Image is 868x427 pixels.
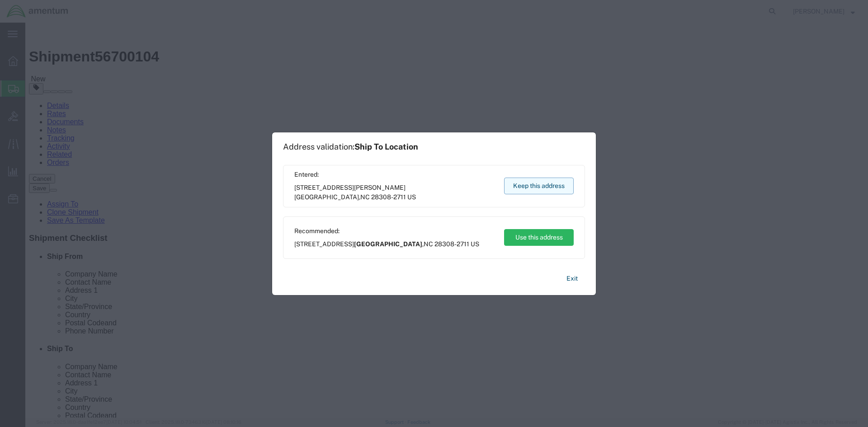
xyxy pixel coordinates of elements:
[559,271,585,286] button: Exit
[294,184,406,201] span: [PERSON_NAME][GEOGRAPHIC_DATA]
[424,240,433,248] span: NC
[294,226,479,236] span: Recommended:
[504,229,574,246] button: Use this address
[434,240,469,248] span: 28308-2711
[504,178,574,194] button: Keep this address
[354,142,418,151] span: Ship To Location
[471,240,479,248] span: US
[354,240,422,248] span: [GEOGRAPHIC_DATA]
[371,193,406,201] span: 28308-2711
[407,193,416,201] span: US
[294,239,479,249] span: [STREET_ADDRESS] ,
[294,183,495,202] span: [STREET_ADDRESS] ,
[283,142,418,152] h1: Address validation:
[294,170,495,179] span: Entered:
[360,193,370,201] span: NC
